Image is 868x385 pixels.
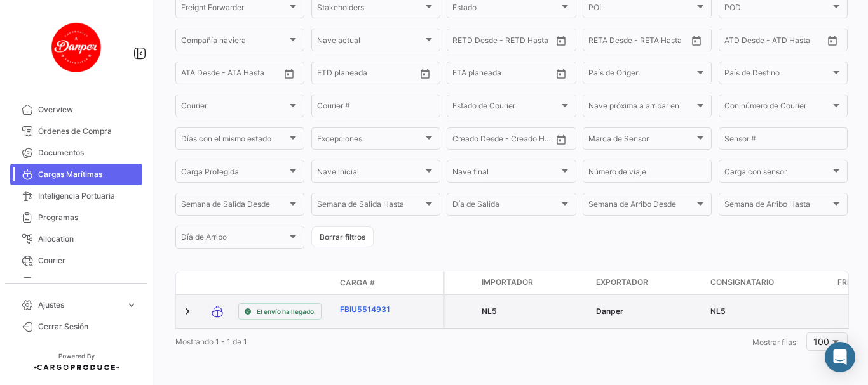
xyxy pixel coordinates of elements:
span: Danper [596,306,623,316]
div: Abrir Intercom Messenger [825,342,855,372]
span: Nave inicial [317,169,423,178]
span: Sensores [38,277,137,288]
span: Ajustes [38,299,121,311]
button: Open calendar [552,130,571,149]
span: Documentos [38,147,137,159]
input: Desde [452,70,475,79]
span: Freight Forwarder [181,5,287,14]
span: 100 [813,336,829,347]
button: Open calendar [552,31,571,50]
input: Desde [452,37,475,46]
span: Carga # [340,277,375,289]
span: Con número de Courier [724,103,831,112]
a: Documentos [10,142,142,164]
span: Exportador [596,277,648,288]
input: Hasta [484,37,531,46]
span: Nave actual [317,37,423,46]
datatable-header-cell: Carga # [335,272,411,294]
span: NL5 [482,306,497,316]
span: Importador [482,277,533,288]
span: Semana de Salida Hasta [317,202,423,211]
input: ATA Desde [181,70,220,79]
datatable-header-cell: Carga Protegida [445,271,477,294]
button: Open calendar [687,31,706,50]
span: Día de Arribo [181,235,287,244]
span: expand_more [126,299,137,311]
span: Días con el mismo estado [181,136,287,145]
button: Borrar filtros [311,226,374,247]
datatable-header-cell: Importador [477,271,591,294]
a: Sensores [10,271,142,293]
input: ATD Desde [724,37,764,46]
a: FBIU5514931 [340,304,406,315]
datatable-header-cell: Estado de Envio [233,278,335,288]
button: Open calendar [823,31,842,50]
span: Programas [38,212,137,223]
input: Hasta [620,37,667,46]
span: Courier [181,103,287,112]
input: Desde [588,37,611,46]
a: Courier [10,250,142,271]
span: Cargas Marítimas [38,169,137,180]
a: Programas [10,207,142,228]
span: Carga Protegida [181,169,287,178]
datatable-header-cell: Consignatario [705,271,832,294]
span: Allocation [38,233,137,245]
span: Nave final [452,169,559,178]
datatable-header-cell: Modo de Transporte [201,278,233,288]
span: Courier [38,255,137,266]
input: ATA Hasta [229,70,276,79]
span: Inteligencia Portuaria [38,190,137,202]
span: Stakeholders [317,5,423,14]
span: País de Origen [588,70,695,79]
a: Órdenes de Compra [10,121,142,142]
datatable-header-cell: Póliza [411,278,443,288]
span: Mostrar filas [752,337,796,347]
input: Hasta [349,70,396,79]
span: País de Destino [724,70,831,79]
span: Consignatario [710,277,774,288]
span: Estado de Courier [452,103,559,112]
img: danper-logo.png [44,15,108,79]
a: Cargas Marítimas [10,164,142,185]
span: NL5 [710,306,726,316]
button: Open calendar [416,64,435,83]
span: Órdenes de Compra [38,126,137,137]
span: Carga con sensor [724,169,831,178]
span: Día de Salida [452,202,559,211]
button: Open calendar [280,64,299,83]
span: Semana de Salida Desde [181,202,287,211]
span: Cerrar Sesión [38,321,137,332]
span: POL [588,5,695,14]
input: ATD Hasta [773,37,820,46]
input: Hasta [484,70,531,79]
input: Desde [317,70,340,79]
span: Compañía naviera [181,37,287,46]
span: Mostrando 1 - 1 de 1 [175,337,247,346]
a: Inteligencia Portuaria [10,185,142,207]
span: Marca de Sensor [588,136,695,145]
datatable-header-cell: Exportador [591,271,705,294]
span: Estado [452,5,559,14]
span: Excepciones [317,136,423,145]
input: Creado Desde [452,136,496,145]
span: El envío ha llegado. [257,306,316,316]
span: Semana de Arribo Hasta [724,202,831,211]
span: Semana de Arribo Desde [588,202,695,211]
span: Nave próxima a arribar en [588,103,695,112]
a: Overview [10,99,142,121]
a: Expand/Collapse Row [181,305,194,318]
span: Overview [38,104,137,115]
span: POD [724,5,831,14]
button: Open calendar [552,64,571,83]
a: Allocation [10,228,142,250]
input: Creado Hasta [505,136,552,145]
